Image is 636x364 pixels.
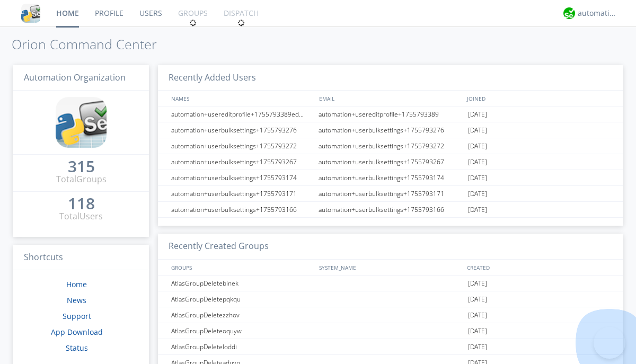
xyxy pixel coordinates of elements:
[169,170,315,185] div: automation+userbulksettings+1755793174
[169,202,315,217] div: automation+userbulksettings+1755793166
[464,260,613,275] div: CREATED
[316,138,465,154] div: automation+userbulksettings+1755793272
[51,327,103,337] a: App Download
[468,154,487,170] span: [DATE]
[468,339,487,355] span: [DATE]
[563,7,575,19] img: d2d01cd9b4174d08988066c6d424eccd
[316,91,464,106] div: EMAIL
[158,307,623,323] a: AtlasGroupDeletezzhov[DATE]
[24,72,126,83] span: Automation Organization
[21,4,40,23] img: cddb5a64eb264b2086981ab96f4c1ba7
[468,291,487,307] span: [DATE]
[468,202,487,218] span: [DATE]
[468,170,487,186] span: [DATE]
[578,8,617,19] div: automation+atlas
[169,291,315,307] div: AtlasGroupDeletepqkqu
[56,173,107,185] div: Total Groups
[169,91,314,106] div: NAMES
[169,260,314,275] div: GROUPS
[158,291,623,307] a: AtlasGroupDeletepqkqu[DATE]
[316,122,465,138] div: automation+userbulksettings+1755793276
[68,161,95,173] a: 315
[316,106,465,122] div: automation+usereditprofile+1755793389
[468,138,487,154] span: [DATE]
[68,198,95,209] div: 118
[158,234,623,260] h3: Recently Created Groups
[464,91,613,106] div: JOINED
[158,122,623,138] a: automation+userbulksettings+1755793276automation+userbulksettings+1755793276[DATE]
[316,154,465,170] div: automation+userbulksettings+1755793267
[158,170,623,186] a: automation+userbulksettings+1755793174automation+userbulksettings+1755793174[DATE]
[63,311,91,321] a: Support
[237,19,245,26] img: spin.svg
[158,138,623,154] a: automation+userbulksettings+1755793272automation+userbulksettings+1755793272[DATE]
[169,307,315,323] div: AtlasGroupDeletezzhov
[169,106,315,122] div: automation+usereditprofile+1755793389editedautomation+usereditprofile+1755793389
[158,154,623,170] a: automation+userbulksettings+1755793267automation+userbulksettings+1755793267[DATE]
[468,276,487,291] span: [DATE]
[316,170,465,185] div: automation+userbulksettings+1755793174
[169,186,315,201] div: automation+userbulksettings+1755793171
[158,202,623,218] a: automation+userbulksettings+1755793166automation+userbulksettings+1755793166[DATE]
[316,202,465,217] div: automation+userbulksettings+1755793166
[169,138,315,154] div: automation+userbulksettings+1755793272
[169,122,315,138] div: automation+userbulksettings+1755793276
[66,343,88,353] a: Status
[158,106,623,122] a: automation+usereditprofile+1755793389editedautomation+usereditprofile+1755793389automation+usered...
[158,276,623,291] a: AtlasGroupDeletebinek[DATE]
[189,19,197,26] img: spin.svg
[56,97,107,148] img: cddb5a64eb264b2086981ab96f4c1ba7
[594,327,625,359] iframe: Toggle Customer Support
[158,323,623,339] a: AtlasGroupDeleteoquyw[DATE]
[169,154,315,170] div: automation+userbulksettings+1755793267
[468,106,487,122] span: [DATE]
[158,186,623,202] a: automation+userbulksettings+1755793171automation+userbulksettings+1755793171[DATE]
[468,186,487,202] span: [DATE]
[158,65,623,91] h3: Recently Added Users
[68,161,95,172] div: 315
[316,260,464,275] div: SYSTEM_NAME
[169,339,315,354] div: AtlasGroupDeleteloddi
[468,307,487,323] span: [DATE]
[13,245,149,271] h3: Shortcuts
[66,279,87,289] a: Home
[169,323,315,339] div: AtlasGroupDeleteoquyw
[316,186,465,201] div: automation+userbulksettings+1755793171
[468,323,487,339] span: [DATE]
[68,198,95,210] a: 118
[468,122,487,138] span: [DATE]
[158,339,623,355] a: AtlasGroupDeleteloddi[DATE]
[59,210,103,223] div: Total Users
[67,295,86,305] a: News
[169,276,315,291] div: AtlasGroupDeletebinek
